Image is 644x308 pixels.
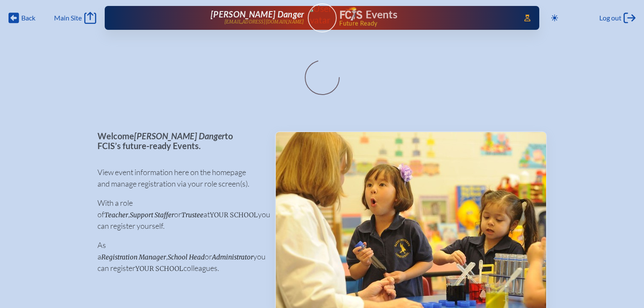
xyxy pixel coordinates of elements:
p: Welcome to FCIS’s future-ready Events. [97,131,261,150]
p: As a , or you can register colleagues. [97,239,261,274]
a: User Avatar [308,3,337,32]
span: Future Ready [339,20,512,26]
span: School Head [168,253,205,261]
span: Administrator [212,253,253,261]
p: View event information here on the homepage and manage registration via your role screen(s). [97,167,261,190]
span: Teacher [104,211,128,219]
img: User Avatar [304,3,340,26]
span: Log out [599,14,621,22]
span: your school [210,211,258,219]
a: Main Site [54,12,96,24]
span: Main Site [54,14,82,22]
span: Back [21,14,35,22]
p: With a role of , or at you can register yourself. [97,197,261,232]
span: Registration Manager [101,253,166,261]
span: Trustee [181,211,203,219]
a: [PERSON_NAME] Danger[EMAIL_ADDRESS][DOMAIN_NAME] [132,9,304,26]
span: Support Staffer [130,211,174,219]
span: [PERSON_NAME] Danger [211,9,304,19]
p: [EMAIL_ADDRESS][DOMAIN_NAME] [224,19,304,25]
span: your school [135,265,183,273]
span: [PERSON_NAME] Danger [134,131,225,141]
div: FCIS Events — Future ready [340,7,512,26]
